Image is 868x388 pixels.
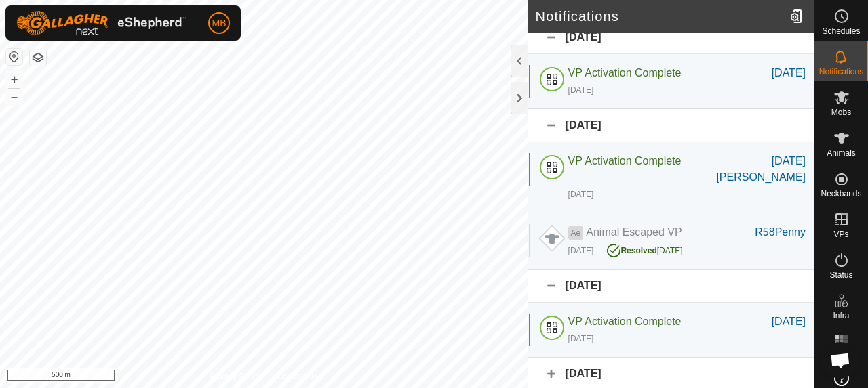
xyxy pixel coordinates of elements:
[620,246,656,255] span: Resolved
[607,240,682,257] div: [DATE]
[30,49,46,66] button: Map Layers
[829,271,852,279] span: Status
[772,314,806,330] div: [DATE]
[827,149,856,157] span: Animals
[568,244,594,257] div: [DATE]
[825,352,858,360] span: Heatmap
[528,270,814,303] div: [DATE]
[755,224,806,240] div: R58Penny
[6,89,22,105] button: –
[568,332,594,345] div: [DATE]
[772,65,806,81] div: [DATE]
[212,16,226,30] span: MB
[16,11,186,35] img: Gallagher Logo
[568,67,682,79] span: VP Activation Complete
[568,226,584,240] span: Ae
[822,27,860,35] span: Schedules
[711,153,806,186] div: [DATE] [PERSON_NAME]
[528,109,814,142] div: [DATE]
[822,342,859,379] div: Open chat
[833,311,849,320] span: Infra
[831,108,851,116] span: Mobs
[528,21,814,54] div: [DATE]
[568,316,682,327] span: VP Activation Complete
[568,155,682,167] span: VP Activation Complete
[568,84,594,96] div: [DATE]
[277,370,317,383] a: Contact Us
[210,370,261,383] a: Privacy Policy
[536,8,785,24] h2: Notifications
[833,230,848,238] span: VPs
[6,49,22,65] button: Reset Map
[6,71,22,87] button: +
[819,68,863,76] span: Notifications
[586,226,682,238] span: Animal Escaped VP
[821,190,861,198] span: Neckbands
[568,188,594,200] div: [DATE]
